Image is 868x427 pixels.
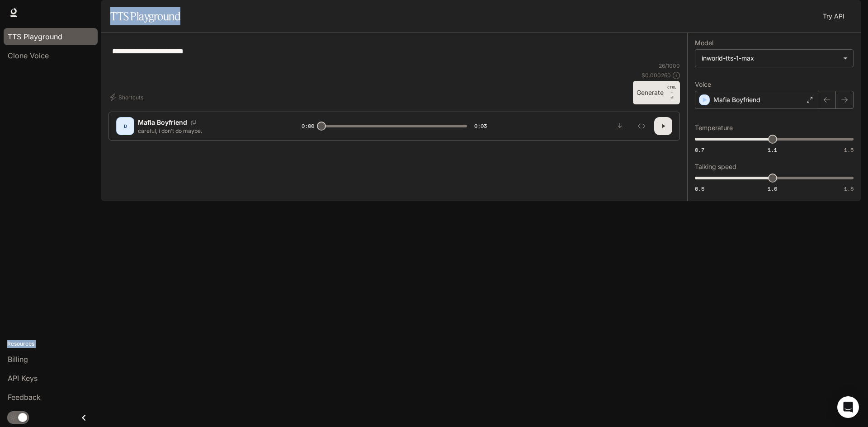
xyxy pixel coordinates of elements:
span: 0.7 [695,146,704,154]
button: Shortcuts [108,90,147,104]
span: 0.5 [695,185,704,192]
p: ⏎ [667,84,676,101]
p: careful, i don’t do maybe. [138,127,280,135]
p: Temperature [695,125,733,131]
div: inworld-tts-1-max [702,54,839,63]
span: 1.5 [844,146,854,154]
button: GenerateCTRL +⏎ [633,81,680,104]
div: Open Intercom Messenger [837,396,859,418]
span: 0:00 [302,122,314,131]
button: Download audio [611,117,629,135]
a: Try API [819,7,848,25]
button: Copy Voice ID [187,120,200,125]
h1: TTS Playground [110,7,180,25]
p: $ 0.000260 [642,71,671,79]
p: 26 / 1000 [659,62,680,70]
div: D [118,119,132,133]
div: inworld-tts-1-max [695,50,853,67]
p: Mafia Boyfriend [713,95,760,104]
span: 1.0 [768,185,777,192]
span: 1.5 [844,185,854,192]
span: 1.1 [768,146,777,154]
p: Voice [695,81,711,88]
p: Model [695,40,713,46]
button: Inspect [632,117,651,135]
p: Talking speed [695,164,736,170]
span: 0:03 [474,122,487,131]
p: Mafia Boyfriend [138,118,187,127]
p: CTRL + [667,84,676,95]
